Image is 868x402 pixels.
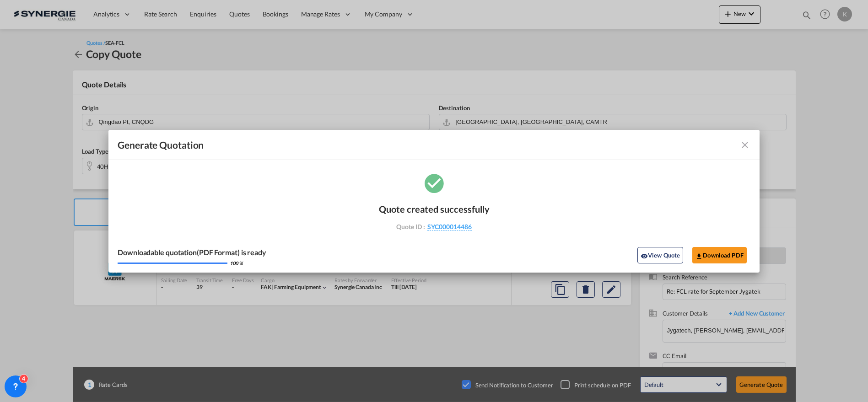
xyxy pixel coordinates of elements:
div: 100 % [230,260,243,267]
md-dialog: Generate Quotation Quote ... [108,130,760,273]
md-icon: icon-close fg-AAA8AD cursor m-0 [739,139,750,150]
button: icon-eyeView Quote [637,247,683,263]
span: Generate Quotation [118,139,204,151]
button: Download PDF [692,247,747,263]
md-icon: icon-eye [641,252,648,260]
div: Quote ID : [381,223,487,231]
div: Quote created successfully [379,204,490,214]
div: Downloadable quotation(PDF Format) is ready [118,247,266,257]
md-icon: icon-checkbox-marked-circle [423,172,446,194]
md-icon: icon-download [695,252,703,260]
span: SYC000014486 [427,223,472,231]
